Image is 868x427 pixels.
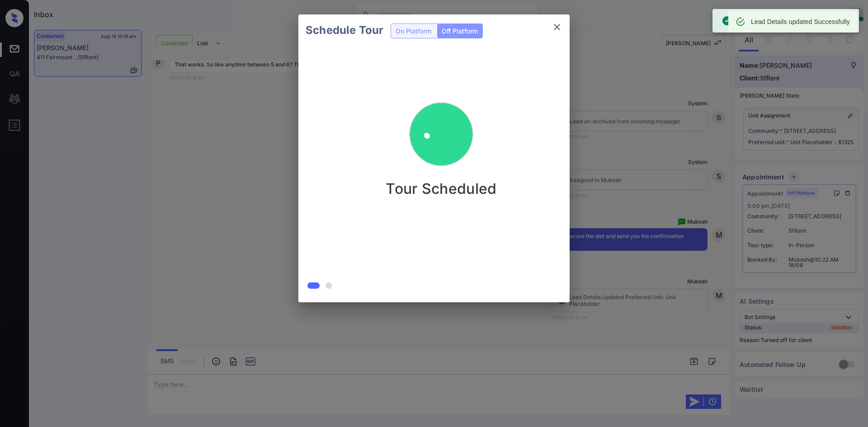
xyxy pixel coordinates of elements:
h2: Schedule Tour [298,14,391,46]
button: close [548,18,566,36]
div: Lead Details updated Successfully [751,14,850,30]
img: success.888e7dccd4847a8d9502.gif [396,89,486,180]
p: Tour Scheduled [386,180,496,197]
div: Off-Platform Tour scheduled successfully [722,12,843,30]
